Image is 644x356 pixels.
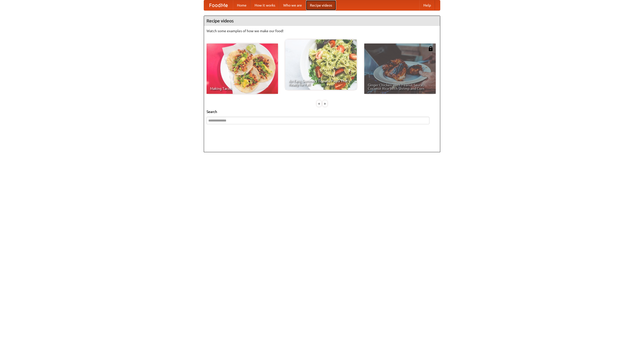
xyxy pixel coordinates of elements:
div: » [323,100,327,107]
h4: Recipe videos [204,16,440,26]
a: Making Tacos [207,44,278,94]
img: 483408.png [428,46,433,51]
span: An Easy, Summery Tomato Pasta That's Ready for Fall [289,79,353,86]
a: Home [233,0,251,10]
a: Who we are [279,0,306,10]
a: An Easy, Summery Tomato Pasta That's Ready for Fall [285,39,357,90]
span: Making Tacos [210,87,274,90]
div: « [317,100,321,107]
a: Recipe videos [306,0,336,10]
a: Help [419,0,435,10]
h5: Search [207,109,437,114]
a: FoodMe [204,0,233,10]
a: How it works [251,0,279,10]
p: Watch some examples of how we make our food! [207,28,437,33]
